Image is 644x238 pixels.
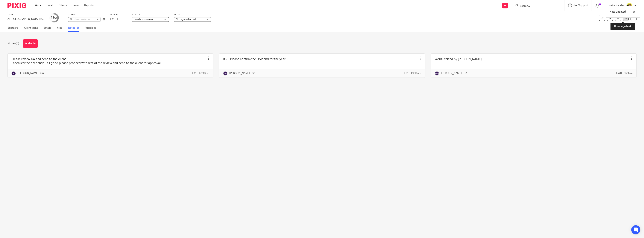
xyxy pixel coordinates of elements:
p: [DATE] 3:48pm [192,71,209,75]
label: Tags [174,13,211,16]
a: Clients [59,4,67,7]
a: Notes (3) [68,24,82,32]
p: [PERSON_NAME] - SA [441,71,467,75]
a: Work [35,4,41,7]
label: Client [68,13,105,16]
span: [DATE] [110,18,118,20]
img: svg%3E [11,71,16,76]
img: Pixie [7,3,26,8]
p: [PERSON_NAME] - SA [229,71,255,75]
a: Audit logs [85,24,99,32]
img: svg%3E [223,71,227,76]
div: AT - SA Return - PE 05-04-2025 [7,17,45,21]
a: Emails [44,24,54,32]
a: Team [72,4,79,7]
span: No tags selected [176,18,196,21]
p: Note updated. [610,10,626,14]
a: Email [47,4,53,7]
span: (3) [16,42,19,45]
label: Due by [110,13,127,16]
label: Task [7,13,45,16]
a: Subtasks [7,24,21,32]
p: [DATE] 8:24am [616,71,633,75]
a: Client tasks [24,24,41,32]
span: Ready for review [134,18,153,21]
button: Add note [23,39,38,48]
div: AT - [GEOGRAPHIC_DATA] Return - PE [DATE] [7,17,45,21]
small: /20 [54,17,57,19]
img: svg%3E [435,71,439,76]
p: [DATE] 9:15am [404,71,421,75]
div: 11 [51,16,57,20]
h1: Notes [7,42,19,46]
label: Status [132,13,169,16]
a: Reports [84,4,94,7]
div: No client selected [70,17,94,21]
p: [PERSON_NAME] - SA [18,71,44,75]
a: Files [57,24,65,32]
img: Netra-New-Starbridge-Yellow.jpg [626,3,632,9]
